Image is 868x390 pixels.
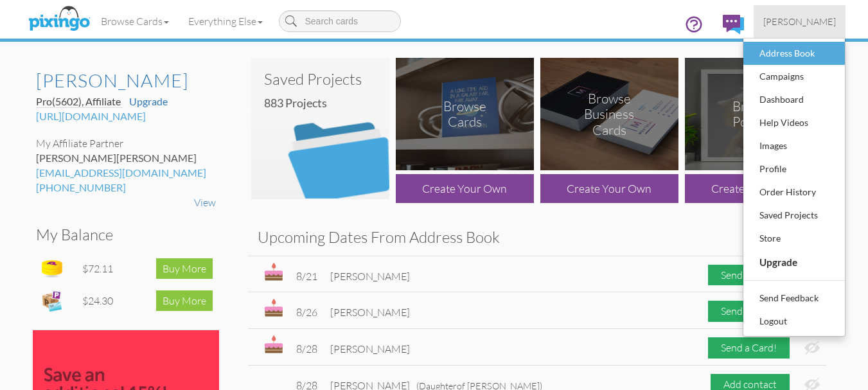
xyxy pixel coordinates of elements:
[743,134,845,157] a: Images
[156,258,213,279] div: Buy More
[36,71,203,91] h2: [PERSON_NAME]
[36,136,216,151] div: My Affiliate Partner
[756,113,832,132] div: Help Videos
[804,341,820,355] img: eye-ban.svg
[719,98,788,130] div: Browse Posters
[430,98,499,130] div: Browse Cards
[129,95,168,107] a: Upgrade
[36,166,216,181] div: [EMAIL_ADDRESS][DOMAIN_NAME]
[743,287,845,310] a: Send Feedback
[756,229,832,248] div: Store
[156,290,213,312] div: Buy More
[330,270,410,283] span: [PERSON_NAME]
[39,256,65,281] img: points-icon.png
[264,299,283,317] img: bday.svg
[743,65,845,88] a: Campaigns
[743,157,845,181] a: Profile
[743,88,845,111] a: Dashboard
[251,58,389,199] img: saved-projects2.png
[756,159,832,179] div: Profile
[91,5,179,37] a: Browse Cards
[52,95,82,107] span: (5602)
[756,206,832,225] div: Saved Projects
[279,10,401,32] input: Search cards
[264,263,283,281] img: bday.svg
[36,95,121,107] span: Pro
[296,305,317,320] div: 8/26
[296,269,317,284] div: 8/21
[330,342,410,355] span: [PERSON_NAME]
[296,342,317,357] div: 8/28
[330,306,410,319] span: [PERSON_NAME]
[25,3,93,35] img: pixingo logo
[754,5,846,38] a: [PERSON_NAME]
[756,312,832,331] div: Logout
[756,182,832,202] div: Order History
[708,265,790,286] div: Send a Card!
[685,174,823,203] div: Create Your Own
[756,136,832,155] div: Images
[36,226,206,243] h3: My Balance
[756,67,832,86] div: Campaigns
[36,151,216,166] div: [PERSON_NAME]
[396,58,534,170] img: browse-cards.png
[264,335,283,353] img: bday.svg
[396,174,534,203] div: Create Your Own
[179,5,272,37] a: Everything Else
[723,15,744,34] img: comments.svg
[708,337,790,359] div: Send a Card!
[756,288,832,308] div: Send Feedback
[264,71,376,87] h3: Saved Projects
[743,111,845,134] a: Help Videos
[743,310,845,333] a: Logout
[82,95,121,107] span: , Affiliate
[258,229,817,245] h3: Upcoming Dates From Address Book
[574,90,644,138] div: Browse Business Cards
[36,181,216,195] div: [PHONE_NUMBER]
[743,42,845,65] a: Address Book
[264,97,386,110] h4: 883 Projects
[685,58,823,170] img: browse-posters.png
[756,44,832,63] div: Address Book
[39,288,65,314] img: expense-icon.png
[756,252,832,272] div: Upgrade
[540,174,678,203] div: Create Your Own
[79,253,130,285] td: $72.11
[763,16,836,27] span: [PERSON_NAME]
[79,285,130,317] td: $24.30
[756,90,832,109] div: Dashboard
[743,227,845,250] a: Store
[708,301,790,322] div: Send a Card!
[194,196,216,209] a: View
[36,109,216,124] div: [URL][DOMAIN_NAME]
[36,71,216,91] a: [PERSON_NAME]
[743,250,845,274] a: Upgrade
[743,181,845,204] a: Order History
[116,152,197,164] span: [PERSON_NAME]
[36,95,123,108] a: Pro(5602), Affiliate
[540,58,678,170] img: browse-business-cards.png
[743,204,845,227] a: Saved Projects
